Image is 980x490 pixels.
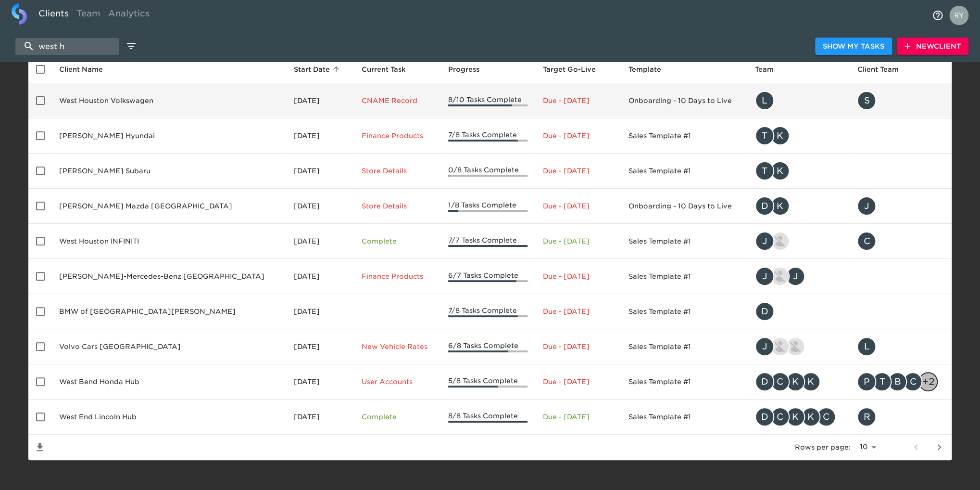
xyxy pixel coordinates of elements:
p: Complete [362,412,433,422]
p: Due - [DATE] [543,236,614,246]
span: Template [628,64,674,75]
div: K [770,126,790,145]
input: search [15,38,119,55]
a: Analytics [104,3,153,27]
td: [DATE] [286,400,354,435]
td: Sales Template #1 [621,154,747,189]
p: CNAME Record [362,96,433,105]
p: Due - [DATE] [543,307,614,316]
img: nikko.foster@roadster.com [771,268,789,285]
td: [PERSON_NAME]-Mercedes-Benz [GEOGRAPHIC_DATA] [51,259,286,294]
td: [DATE] [286,83,354,118]
td: [DATE] [286,224,354,259]
div: danny@roadster.com [755,302,842,321]
td: Sales Template #1 [621,294,747,329]
button: Save List [28,436,51,459]
div: K [770,196,790,216]
td: West Houston INFINITI [51,224,286,259]
p: New Vehicle Rates [362,342,433,351]
div: L [857,337,876,356]
div: K [801,407,820,426]
p: Due - [DATE] [543,96,614,105]
button: notifications [926,4,949,27]
div: R [857,407,876,426]
div: L [755,91,774,110]
span: Client Team [857,64,911,75]
span: New Client [905,40,961,52]
div: justin.gervais@roadster.com, nikko.foster@roadster.com [755,232,842,251]
button: NewClient [897,38,968,55]
div: C [770,407,790,426]
a: Team [73,3,104,27]
p: Rows per page: [795,442,851,452]
p: Due - [DATE] [543,131,614,141]
a: Clients [35,3,73,27]
td: West Bend Honda Hub [51,364,286,400]
td: Sales Template #1 [621,259,747,294]
img: nikko.foster@roadster.com [771,232,789,250]
img: nikko.foster@roadster.com [771,338,789,355]
div: C [857,232,876,251]
p: Due - [DATE] [543,271,614,281]
td: Sales Template #1 [621,364,747,400]
div: lgarcia@volvowesthouston.com [857,337,944,356]
td: [PERSON_NAME] Subaru [51,154,286,189]
button: next page [928,436,951,459]
td: Sales Template #1 [621,118,747,154]
div: rico.bartoni@morries.com [857,407,944,426]
td: 6/8 Tasks Complete [440,329,535,364]
div: K [801,372,820,391]
div: leland@roadster.com [755,91,842,110]
td: 7/8 Tasks Complete [440,294,535,329]
div: justin.gervais@roadster.com, nikko.foster@roadster.com, jennifer.chen@roadster.com [755,267,842,286]
table: enhanced table [28,55,952,460]
td: [DATE] [286,118,354,154]
p: Complete [362,236,433,246]
td: 8/10 Tasks Complete [440,83,535,118]
td: [PERSON_NAME] Hyundai [51,118,286,154]
p: Due - [DATE] [543,342,614,351]
div: D [755,302,774,321]
p: Due - [DATE] [543,201,614,211]
span: Show My Tasks [823,40,884,52]
span: Team [755,64,786,75]
img: sarah.courchaine@roadster.com [787,338,804,355]
td: 0/8 Tasks Complete [440,154,535,189]
div: cficklin@shiftdigital.com [857,232,944,251]
p: Due - [DATE] [543,166,614,176]
td: [PERSON_NAME] Mazda [GEOGRAPHIC_DATA] [51,189,286,224]
div: tracy@roadster.com, kevin.dodt@roadster.com [755,161,842,181]
td: 7/8 Tasks Complete [440,118,535,154]
td: Onboarding - 10 Days to Live [621,189,747,224]
div: B [888,372,907,391]
td: 6/7 Tasks Complete [440,259,535,294]
div: J [786,267,805,286]
span: This is the next Task in this Hub that should be completed [362,64,406,75]
div: jvan@bommarito.net [857,196,944,216]
span: Progress [448,64,492,75]
div: P [857,372,876,391]
td: [DATE] [286,364,354,400]
span: Current Task [362,64,418,75]
div: sgpalmisano@gmail.com [857,91,944,110]
div: D [755,372,774,391]
td: 7/7 Tasks Complete [440,224,535,259]
td: Volvo Cars [GEOGRAPHIC_DATA] [51,329,286,364]
select: rows per page [854,440,879,454]
td: West Houston Volkswagen [51,83,286,118]
div: danny@roadster.com, clayton.mandel@roadster.com, kevin.dodt@roadster.com, kendra@roadster.com, ch... [755,407,842,426]
div: J [755,232,774,251]
div: pete.hyland@morries.com, tony.troussov@morries.com, ben.freedman@morries.com, cathy.wilsey@morrie... [857,372,944,391]
div: C [817,407,836,426]
td: Sales Template #1 [621,329,747,364]
button: edit [123,38,139,54]
td: [DATE] [286,294,354,329]
div: K [786,407,805,426]
div: T [755,161,774,181]
p: Finance Products [362,271,433,281]
p: Due - [DATE] [543,377,614,387]
td: BMW of [GEOGRAPHIC_DATA][PERSON_NAME] [51,294,286,329]
div: D [755,407,774,426]
div: D [755,196,774,216]
button: Show My Tasks [815,38,892,55]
